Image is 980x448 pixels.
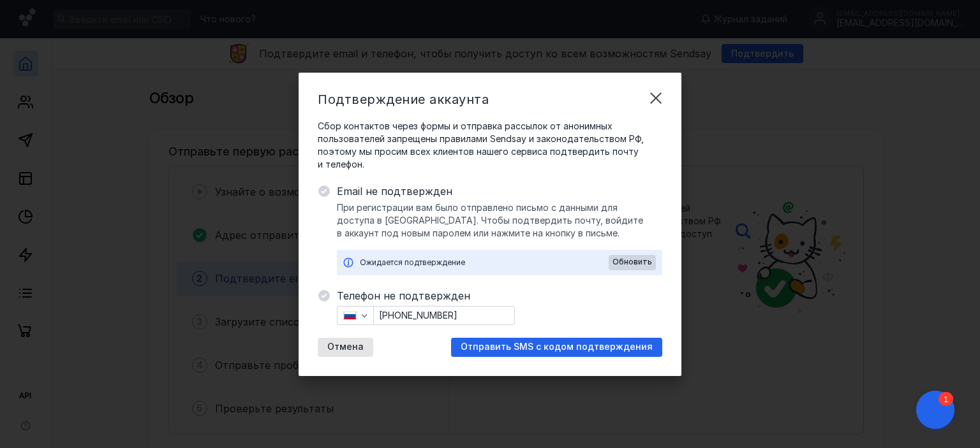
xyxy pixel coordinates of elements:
[318,92,489,107] span: Подтверждение аккаунта
[609,255,656,270] button: Обновить
[337,288,662,303] span: Телефон не подтвержден
[29,8,43,22] div: 1
[327,342,364,352] span: Отмена
[461,342,653,352] span: Отправить SMS с кодом подтверждения
[360,256,609,269] div: Ожидается подтверждение
[337,201,662,240] span: При регистрации вам было отправлено письмо с данными для доступа в [GEOGRAPHIC_DATA]. Чтобы подтв...
[612,257,652,266] span: Обновить
[451,338,662,357] button: Отправить SMS с кодом подтверждения
[337,184,662,199] span: Email не подтвержден
[318,120,662,171] span: Сбор контактов через формы и отправка рассылок от анонимных пользователей запрещены правилами Sen...
[318,338,373,357] button: Отмена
